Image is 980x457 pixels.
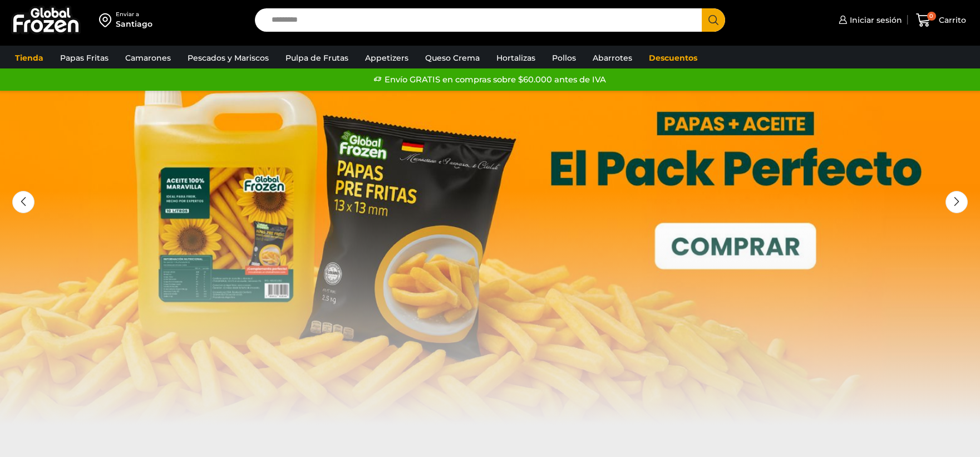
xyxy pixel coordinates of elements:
[913,7,969,33] a: 0 Carrito
[116,18,152,30] div: Santiago
[99,11,116,30] img: address-field-icon.svg
[120,47,176,68] a: Camarones
[360,47,414,68] a: Appetizers
[702,8,725,32] button: Search button
[643,47,703,68] a: Descuentos
[836,9,902,31] a: Iniciar sesión
[280,47,354,68] a: Pulpa de Frutas
[420,47,485,68] a: Queso Crema
[546,47,582,68] a: Pollos
[936,14,966,26] span: Carrito
[116,11,152,18] div: Enviar a
[491,47,541,68] a: Hortalizas
[55,47,114,68] a: Papas Fritas
[927,12,936,21] span: 0
[9,47,49,68] a: Tienda
[587,47,638,68] a: Abarrotes
[182,47,274,68] a: Pescados y Mariscos
[847,14,902,26] span: Iniciar sesión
